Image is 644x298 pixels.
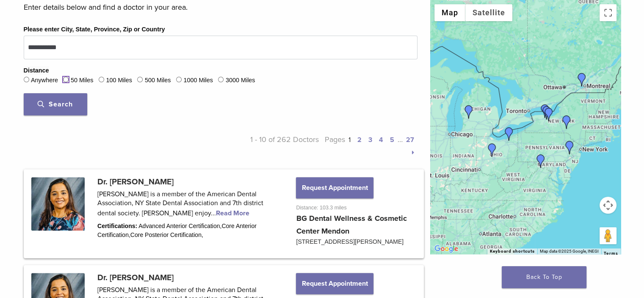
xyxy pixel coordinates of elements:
[432,243,460,254] img: Google
[379,136,383,144] a: 4
[368,136,372,144] a: 3
[563,141,576,154] div: Dr. Robert Scarazzo
[600,227,616,244] button: Drag Pegman onto the map to open Street View
[71,76,94,85] label: 50 Miles
[490,248,535,254] button: Keyboard shortcuts
[434,4,465,21] button: Show street map
[538,104,552,118] div: Dr. Bhumija Gupta
[24,66,49,75] legend: Distance
[542,108,556,121] div: Dr. Svetlana Yurovskiy
[465,4,512,21] button: Show satellite imagery
[534,154,547,168] div: Dr. Deborah Baker
[600,197,616,214] button: Map camera controls
[31,76,58,85] label: Anywhere
[296,273,373,294] button: Request Appointment
[24,93,87,115] button: Search
[106,76,132,85] label: 100 Miles
[540,249,599,253] span: Map data ©2025 Google, INEGI
[604,251,618,256] a: Terms (opens in new tab)
[398,135,403,144] span: …
[183,76,213,85] label: 1000 Miles
[348,136,351,144] a: 1
[145,76,171,85] label: 500 Miles
[502,266,586,288] a: Back To Top
[462,105,475,119] div: Dr. Urszula Firlik
[600,4,616,21] button: Toggle fullscreen view
[24,25,165,34] label: Please enter City, State, Province, Zip or Country
[575,73,589,86] div: Dr. Nicolas Cohen
[390,136,394,144] a: 5
[540,106,553,120] div: Dr. Bhumija Gupta
[357,136,362,144] a: 2
[560,115,573,129] div: Dr. Michelle Gifford
[485,143,499,157] div: LegacyFamilyDental
[221,133,319,159] p: 1 - 10 of 262 Doctors
[226,76,255,85] label: 3000 Miles
[432,243,460,254] a: Open this area in Google Maps (opens a new window)
[296,177,373,198] button: Request Appointment
[502,127,516,141] div: Dr. Laura Walsh
[319,133,417,159] p: Pages
[406,136,414,144] a: 27
[38,100,73,109] span: Search
[24,1,417,14] p: Enter details below and find a doctor in your area.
